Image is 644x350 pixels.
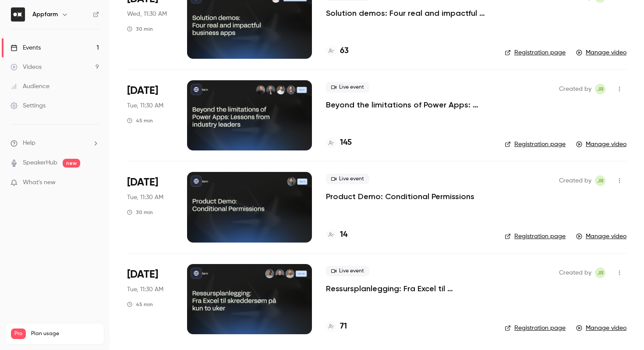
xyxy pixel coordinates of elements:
a: Registration page [505,48,566,57]
span: JR [597,175,604,186]
span: Live event [326,266,369,276]
span: Pro [11,329,26,339]
a: Manage video [576,140,626,149]
h6: Appfarm [32,10,58,19]
a: Registration page [505,324,566,332]
div: Feb 11 Tue, 11:30 AM (Europe/Oslo) [127,80,173,150]
a: Registration page [505,232,566,241]
h4: 71 [340,321,347,332]
a: Manage video [576,232,626,241]
div: Settings [11,101,46,110]
span: What's new [23,178,56,187]
span: Created by [559,84,591,94]
div: Events [11,43,41,52]
span: JR [597,268,604,278]
span: Tue, 11:30 AM [127,285,163,294]
span: Tue, 11:30 AM [127,101,163,110]
span: new [63,159,80,168]
img: Appfarm [11,7,25,21]
a: Manage video [576,324,626,332]
div: 45 min [127,117,153,124]
span: JR [597,84,604,94]
div: 30 min [127,25,153,32]
li: help-dropdown-opener [11,139,99,148]
span: Julie Remen [595,268,605,278]
div: 30 min [127,209,153,216]
a: 14 [326,229,347,241]
span: Live event [326,82,369,93]
a: Ressursplanlegging: Fra Excel til skreddersøm på kun to uker [326,283,491,294]
a: Registration page [505,140,566,149]
div: Nov 26 Tue, 11:30 AM (Europe/Oslo) [127,264,173,334]
h4: 14 [340,229,347,241]
a: Beyond the limitations of Power Apps: Lessons from industry leaders [326,100,491,110]
a: Solution demos: Four real and impactful business apps [326,8,491,18]
span: Tue, 11:30 AM [127,193,163,202]
div: Audience [11,82,50,91]
span: [DATE] [127,175,158,189]
a: Manage video [576,48,626,57]
div: Dec 3 Tue, 11:30 AM (Europe/Oslo) [127,172,173,242]
span: [DATE] [127,84,158,98]
a: 63 [326,45,349,57]
span: Julie Remen [595,175,605,186]
div: 45 min [127,301,153,308]
h4: 145 [340,137,352,149]
span: [DATE] [127,268,158,282]
span: Wed, 11:30 AM [127,10,167,18]
span: Julie Remen [595,84,605,94]
span: Live event [326,174,369,184]
div: Videos [11,63,42,71]
a: 71 [326,321,347,332]
span: Plan usage [31,330,99,337]
h4: 63 [340,45,349,57]
a: 145 [326,137,352,149]
span: Help [23,139,35,148]
span: Created by [559,268,591,278]
span: Created by [559,175,591,186]
a: SpeakerHub [23,158,57,168]
a: Product Demo: Conditional Permissions [326,191,474,202]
